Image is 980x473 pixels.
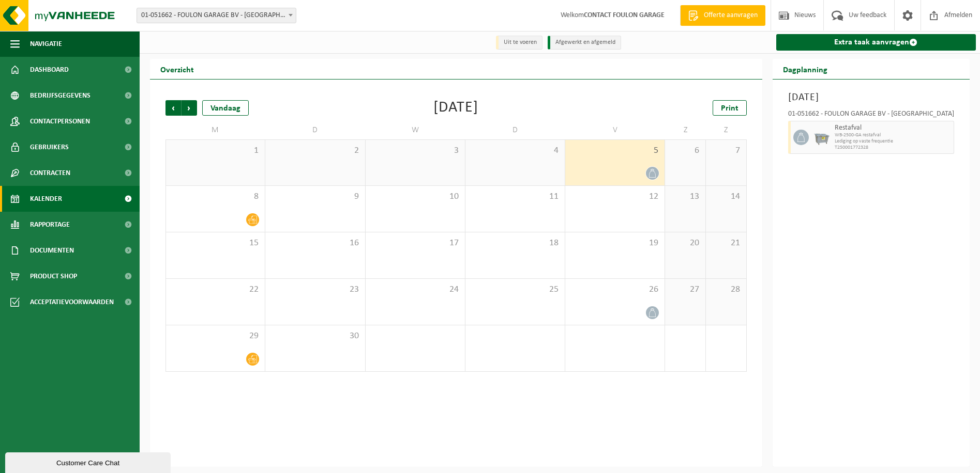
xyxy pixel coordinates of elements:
[30,263,77,289] span: Product Shop
[171,284,260,295] span: 22
[584,11,665,19] strong: CONTACT FOULON GARAGE
[471,145,560,156] span: 4
[665,121,706,139] td: Z
[835,124,951,132] span: Restafval
[171,330,260,342] span: 29
[570,145,659,156] span: 5
[30,134,69,160] span: Gebruikers
[471,284,560,295] span: 25
[471,191,560,202] span: 11
[465,121,565,139] td: D
[788,111,954,121] div: 01-051662 - FOULON GARAGE BV - [GEOGRAPHIC_DATA]
[137,8,296,23] span: 01-051662 - FOULON GARAGE BV - ROESELARE
[680,5,765,26] a: Offerte aanvragen
[711,238,741,249] span: 21
[265,121,365,139] td: D
[471,238,560,249] span: 18
[670,145,700,156] span: 6
[270,145,359,156] span: 2
[670,191,700,202] span: 13
[30,57,69,83] span: Dashboard
[30,160,70,186] span: Contracten
[433,100,478,116] div: [DATE]
[570,191,659,202] span: 12
[5,450,173,473] iframe: chat widget
[835,138,951,145] span: Lediging op vaste frequentie
[30,289,114,315] span: Acceptatievoorwaarden
[701,10,760,21] span: Offerte aanvragen
[371,238,460,249] span: 17
[570,284,659,295] span: 26
[496,36,542,50] li: Uit te voeren
[30,31,62,57] span: Navigatie
[171,238,260,249] span: 15
[371,284,460,295] span: 24
[670,238,700,249] span: 20
[171,191,260,202] span: 8
[137,8,296,23] span: 01-051662 - FOULON GARAGE BV - ROESELARE
[270,238,359,249] span: 16
[30,83,91,108] span: Bedrijfsgegevens
[30,238,74,263] span: Documenten
[30,186,62,212] span: Kalender
[835,145,951,151] span: T250001772328
[270,284,359,295] span: 23
[270,191,359,202] span: 9
[713,100,747,116] a: Print
[721,104,738,113] span: Print
[548,36,621,50] li: Afgewerkt en afgemeld
[371,191,460,202] span: 10
[565,121,665,139] td: V
[171,145,260,156] span: 1
[30,212,70,238] span: Rapportage
[706,121,747,139] td: Z
[570,238,659,249] span: 19
[30,108,90,134] span: Contactpersonen
[202,100,249,116] div: Vandaag
[814,130,830,145] img: WB-2500-GAL-GY-01
[711,145,741,156] span: 7
[270,330,359,342] span: 30
[371,145,460,156] span: 3
[182,100,197,116] span: Volgende
[366,121,465,139] td: W
[773,59,838,79] h2: Dagplanning
[711,191,741,202] span: 14
[165,100,181,116] span: Vorige
[788,90,954,105] h3: [DATE]
[776,34,976,51] a: Extra taak aanvragen
[150,59,204,79] h2: Overzicht
[711,284,741,295] span: 28
[835,132,951,138] span: WB-2500-GA restafval
[670,284,700,295] span: 27
[165,121,265,139] td: M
